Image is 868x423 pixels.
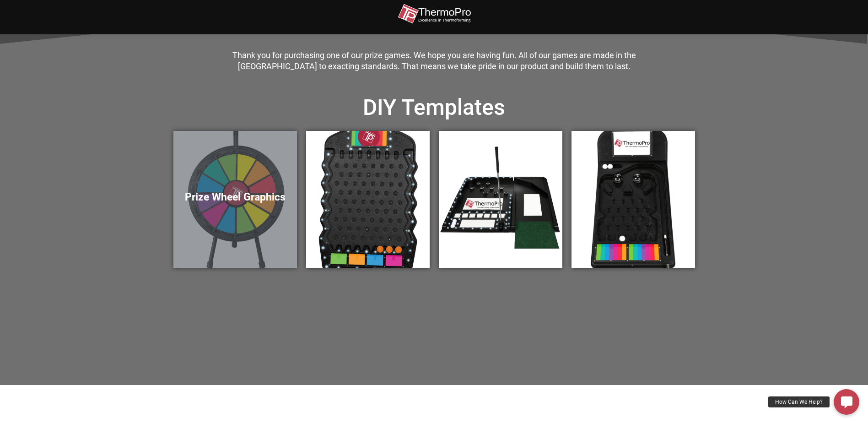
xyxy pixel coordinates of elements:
[768,396,830,407] div: How Can We Help?
[834,389,859,415] a: How Can We Help?
[173,93,695,122] h2: DIY Templates
[398,4,471,24] img: thermopro-logo-non-iso
[183,191,288,204] h5: Prize Wheel Graphics
[226,50,643,73] div: Thank you for purchasing one of our prize games. We hope you are having fun. All of our games are...
[173,131,297,268] a: Prize Wheel Graphics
